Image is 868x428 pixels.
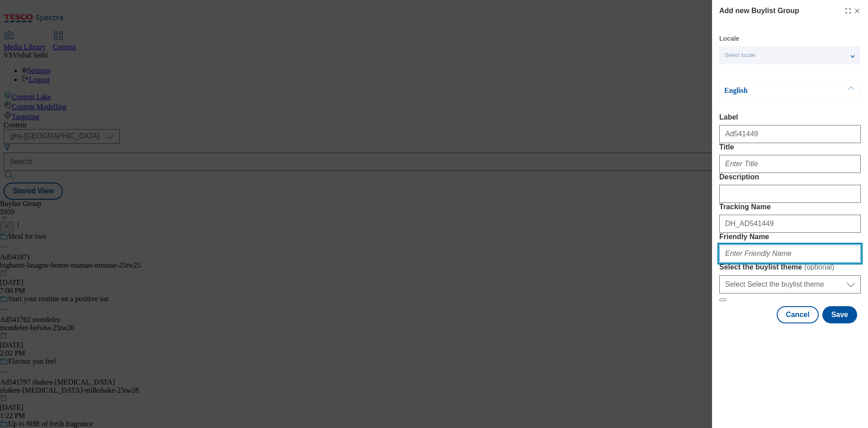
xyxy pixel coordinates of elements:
[719,263,861,272] label: Select the buylist theme
[719,143,861,151] label: Title
[719,113,861,121] label: Label
[719,46,860,64] button: Select locale
[719,215,861,233] input: Enter Tracking Name
[724,86,819,95] p: English
[725,52,755,59] span: Select locale
[719,173,861,181] label: Description
[719,36,739,41] label: Locale
[719,203,861,211] label: Tracking Name
[719,155,861,173] input: Enter Title
[719,245,861,263] input: Enter Friendly Name
[822,306,857,323] button: Save
[804,263,835,271] span: ( optional )
[719,5,799,16] h4: Add new Buylist Group
[719,185,861,203] input: Enter Description
[777,306,818,323] button: Cancel
[719,233,861,241] label: Friendly Name
[719,125,861,143] input: Enter Label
